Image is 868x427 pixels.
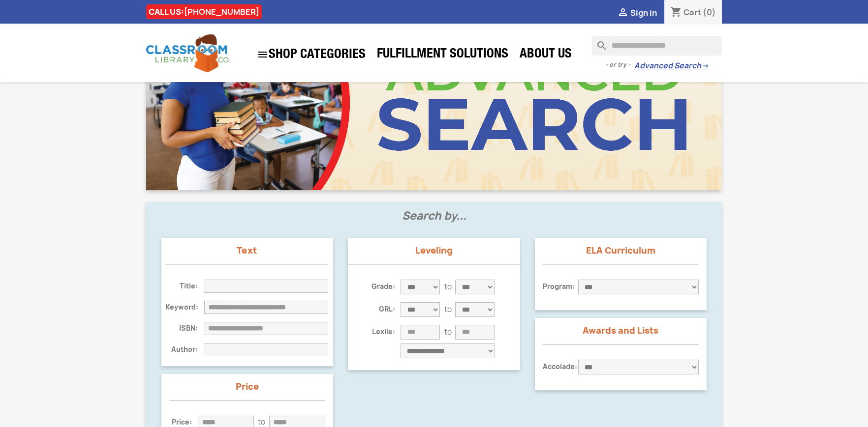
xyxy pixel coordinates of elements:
p: Leveling [348,246,520,256]
p: Awards and Lists [543,326,699,336]
p: to [444,305,451,314]
h6: Lexile: [365,328,401,336]
i: search [592,36,604,48]
span: (0) [703,7,716,18]
i: shopping_cart [670,7,682,19]
a: About Us [515,45,577,65]
h1: Search by... [154,210,714,233]
h6: Author: [165,345,204,354]
img: Classroom Library Company [146,34,230,72]
span: → [701,61,709,71]
h6: GRL: [365,305,401,313]
a:  Sign in [617,7,657,18]
h6: Grade: [365,283,401,291]
p: Price [169,382,325,392]
p: ELA Curriculum [543,246,699,256]
a: Advanced Search→ [634,61,709,71]
a: [PHONE_NUMBER] [184,6,259,17]
div: CALL US: [146,4,262,19]
span: - or try - [605,60,634,70]
h6: Keyword: [165,303,204,312]
i:  [257,49,269,60]
input: Search [592,36,722,56]
p: Text [165,246,328,256]
span: Sign in [630,7,657,18]
p: to [444,282,451,292]
i:  [617,7,629,19]
h6: Price: [169,418,198,427]
p: to [444,327,451,337]
span: Cart [683,7,701,18]
h6: Title: [165,282,204,290]
a: SHOP CATEGORIES [252,44,371,65]
h6: ISBN: [165,324,204,333]
h6: Program: [543,283,578,291]
img: CLC_Advanced_Search.jpg [146,14,722,190]
h6: Accolade: [543,363,578,371]
p: to [258,417,265,427]
a: Fulfillment Solutions [372,45,513,65]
